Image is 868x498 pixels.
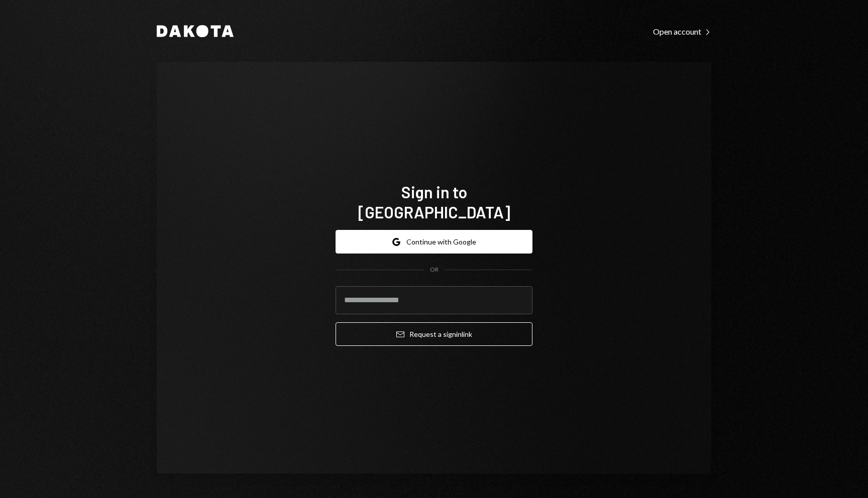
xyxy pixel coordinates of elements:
[653,26,711,37] a: Open account
[336,322,532,346] button: Request a signinlink
[653,27,711,37] div: Open account
[336,230,532,254] button: Continue with Google
[336,182,532,222] h1: Sign in to [GEOGRAPHIC_DATA]
[430,266,439,274] div: OR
